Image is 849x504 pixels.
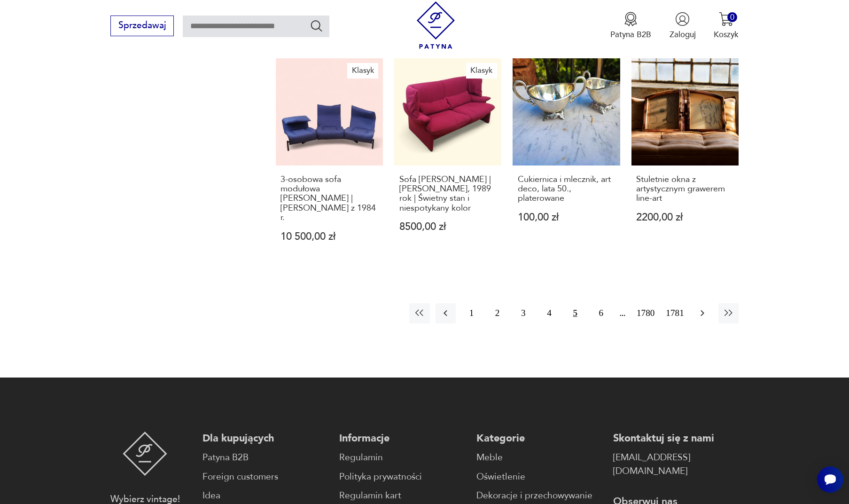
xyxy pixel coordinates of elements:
[280,175,378,223] h3: 3-osobowa sofa modułowa [PERSON_NAME] | [PERSON_NAME] z 1984 r.
[203,451,328,465] a: Patyna B2B
[518,175,615,204] h3: Cukiernica i mlecznik, art deco, lata 50., platerowane
[310,19,323,32] button: Szukaj
[518,213,615,222] p: 100,00 zł
[339,432,465,445] p: Informacje
[339,451,465,465] a: Regulamin
[110,23,174,30] a: Sprzedawaj
[203,432,328,445] p: Dla kupujących
[613,432,739,445] p: Skontaktuj się z nami
[817,466,843,493] iframe: Smartsupp widget button
[110,16,174,36] button: Sprzedawaj
[670,29,696,40] p: Zaloguj
[631,58,739,264] a: Stuletnie okna z artystycznym grawerem line-artStuletnie okna z artystycznym grawerem line-art220...
[399,175,497,213] h3: Sofa [PERSON_NAME] | [PERSON_NAME], 1989 rok | Świetny stan i niespotykany kolor
[487,303,507,323] button: 2
[412,1,460,49] img: Patyna - sklep z meblami i dekoracjami vintage
[476,489,602,503] a: Dekoracje i przechowywanie
[539,303,559,323] button: 4
[339,470,465,484] a: Polityka prywatności
[714,12,739,40] button: 0Koszyk
[670,12,696,40] button: Zaloguj
[280,232,378,242] p: 10 500,00 zł
[610,12,651,40] a: Ikona medaluPatyna B2B
[675,12,690,26] img: Ikonka użytkownika
[394,58,501,264] a: KlasykSofa Cassina Portovenere | Vico Magistretti, 1989 rok | Świetny stan i niespotykany kolorSo...
[203,470,328,484] a: Foreign customers
[476,470,602,484] a: Oświetlenie
[719,12,733,26] img: Ikona koszyka
[476,451,602,465] a: Meble
[623,12,638,26] img: Ikona medalu
[613,451,739,478] a: [EMAIL_ADDRESS][DOMAIN_NAME]
[727,12,737,22] div: 0
[610,12,651,40] button: Patyna B2B
[636,175,733,204] h3: Stuletnie okna z artystycznym grawerem line-art
[513,58,620,264] a: Cukiernica i mlecznik, art deco, lata 50., platerowaneCukiernica i mlecznik, art deco, lata 50., ...
[663,303,686,323] button: 1781
[399,222,497,232] p: 8500,00 zł
[123,432,167,476] img: Patyna - sklep z meblami i dekoracjami vintage
[634,303,657,323] button: 1780
[513,303,533,323] button: 3
[565,303,585,323] button: 5
[461,303,482,323] button: 1
[610,29,651,40] p: Patyna B2B
[203,489,328,503] a: Idea
[636,213,733,222] p: 2200,00 zł
[714,29,739,40] p: Koszyk
[476,432,602,445] p: Kategorie
[591,303,611,323] button: 6
[276,58,383,264] a: Klasyk3-osobowa sofa modułowa Cassina Veranda | Vico Magistretti z 1984 r.3-osobowa sofa modułowa...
